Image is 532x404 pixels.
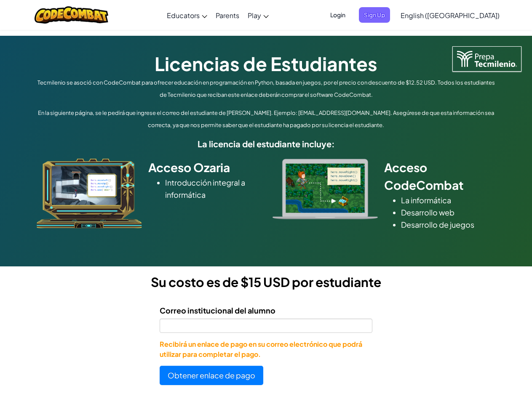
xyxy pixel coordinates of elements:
[396,4,504,27] a: English ([GEOGRAPHIC_DATA])
[165,176,260,201] li: Introducción integral a informática
[35,50,498,77] h1: Licencias de Estudiantes
[35,137,498,150] h5: La licencia del estudiante incluye:
[148,159,260,176] h2: Acceso Ozaria
[401,194,496,206] li: La informática
[401,11,500,20] span: English ([GEOGRAPHIC_DATA])
[160,339,372,359] p: Recibirá un enlace de pago en su correo electrónico que podrá utilizar para completar el pago.
[211,4,243,27] a: Parents
[401,218,496,231] li: Desarrollo de juegos
[273,159,378,219] img: type_real_code.png
[401,206,496,218] li: Desarrollo web
[37,159,142,229] img: ozaria_acodus.png
[167,11,200,20] span: Educators
[35,107,498,131] p: En la siguiente página, se le pedirá que ingrese el correo del estudiante de [PERSON_NAME]. Ejemp...
[452,46,521,72] img: Tecmilenio logo
[325,7,350,23] button: Login
[160,304,275,316] label: Correo institucional del alumno
[35,77,498,101] p: Tecmilenio se asoció con CodeCombat para ofrecer educación en programación en Python, basada en j...
[160,366,263,385] button: Obtener enlace de pago
[248,11,261,20] span: Play
[243,4,273,27] a: Play
[35,6,108,24] img: CodeCombat logo
[384,159,496,194] h2: Acceso CodeCombat
[163,4,211,27] a: Educators
[359,7,390,23] button: Sign Up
